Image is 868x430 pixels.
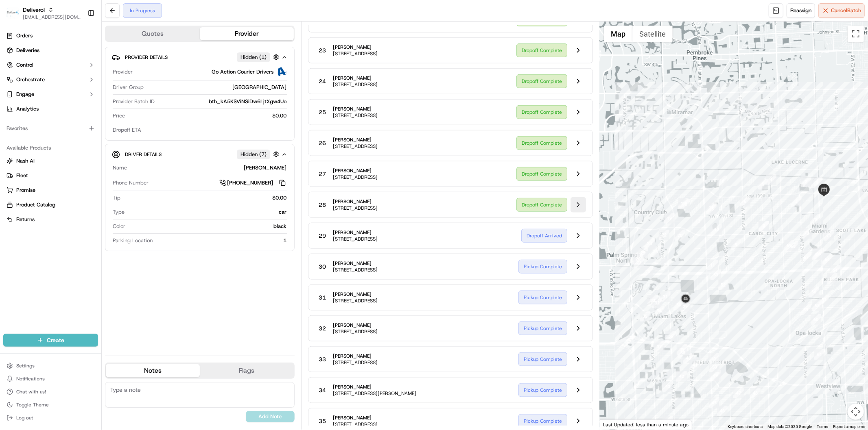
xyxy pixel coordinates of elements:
div: 35 [640,311,650,321]
button: Returns [3,213,98,226]
span: 34 [319,386,326,394]
div: 9 [731,239,741,250]
span: 30 [319,263,326,271]
span: Provider Details [125,54,168,61]
div: 22 [659,230,669,240]
a: 📗Knowledge Base [5,178,66,193]
span: 33 [319,355,326,363]
span: [PERSON_NAME] [333,198,378,205]
a: [PHONE_NUMBER] [219,178,287,187]
span: Hidden ( 7 ) [241,151,267,158]
div: 59 [800,304,811,315]
button: DeliverolDeliverol[EMAIL_ADDRESS][DOMAIN_NAME] [3,3,84,23]
span: [DATE] [72,148,89,154]
button: CancelBatch [818,3,865,18]
span: API Documentation [77,182,131,190]
div: black [129,223,287,230]
div: 72 [810,214,820,225]
div: car [128,208,287,216]
img: ActionCourier.png [277,67,287,77]
a: 💻API Documentation [66,178,134,193]
span: 24 [319,77,326,85]
span: 35 [319,417,326,425]
div: 15 [706,204,717,214]
div: 39 [677,344,687,355]
img: 1736555255976-a54dd68f-1ca7-489b-9aae-adbdc363a1c4 [16,126,23,133]
span: [PERSON_NAME] [333,415,378,421]
div: 67 [801,252,811,263]
span: 25 [319,108,326,116]
div: 4 [766,174,776,185]
a: Fleet [7,172,95,179]
span: [STREET_ADDRESS] [333,298,378,304]
button: Settings [3,360,98,371]
div: 💻 [69,182,75,189]
span: Color [113,223,125,230]
button: Notifications [3,373,98,384]
button: Hidden (1) [237,52,281,62]
span: 27 [319,170,326,178]
button: Toggle Theme [3,399,98,410]
div: 21 [661,259,672,270]
button: Show satellite imagery [632,26,673,42]
span: [STREET_ADDRESS] [333,205,378,211]
button: Flags [200,364,294,377]
span: Orders [16,32,33,39]
div: 52 [718,280,728,290]
span: Product Catalog [16,201,55,208]
div: 54 [830,265,840,276]
span: [EMAIL_ADDRESS][DOMAIN_NAME] [23,14,81,20]
span: • [68,126,70,132]
span: 31 [319,293,326,302]
div: 31 [660,291,671,302]
span: 23 [319,46,326,54]
button: Quotes [106,27,200,40]
div: Past conversations [8,106,55,112]
span: Control [16,61,33,69]
span: [STREET_ADDRESS] [333,421,378,428]
div: 71 [824,230,834,241]
span: Cancel Batch [831,7,861,14]
span: Notifications [16,376,45,382]
button: Map camera controls [848,404,864,420]
img: Google [602,419,629,430]
div: 8 [759,221,769,231]
div: 40 [683,353,694,363]
span: Fleet [16,172,28,179]
div: 49 [710,370,721,381]
button: Chat with us! [3,386,98,397]
span: [PERSON_NAME] [25,126,66,132]
button: Product Catalog [3,198,98,211]
a: Open this area in Google Maps (opens a new window) [602,419,629,430]
span: [DATE] [72,126,89,132]
span: Dropoff ETA [113,126,141,134]
div: 44 [662,416,673,427]
div: 20 [675,230,685,241]
button: Start new chat [138,80,148,90]
span: [STREET_ADDRESS] [333,359,378,366]
a: Promise [7,187,95,194]
a: Report a map error [833,424,866,429]
span: [STREET_ADDRESS] [333,328,378,335]
img: 1736555255976-a54dd68f-1ca7-489b-9aae-adbdc363a1c4 [16,148,23,155]
span: [PERSON_NAME] [333,384,416,390]
button: Control [3,59,98,72]
span: Price [113,112,125,119]
span: [PERSON_NAME] [333,167,378,174]
span: • [68,148,70,154]
div: 28 [643,266,653,277]
div: 12 [711,224,722,235]
div: 23 [644,238,655,249]
span: Orchestrate [16,76,45,83]
button: Create [3,334,98,347]
div: 47 [733,388,744,398]
a: Analytics [3,102,98,115]
span: Driver Details [125,151,162,158]
span: [STREET_ADDRESS] [333,143,378,150]
span: [PERSON_NAME] [333,229,378,236]
span: Engage [16,91,34,98]
span: Chat with us! [16,389,46,395]
div: 16 [717,176,727,186]
div: 30 [673,300,684,310]
button: Hidden (7) [237,149,281,159]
